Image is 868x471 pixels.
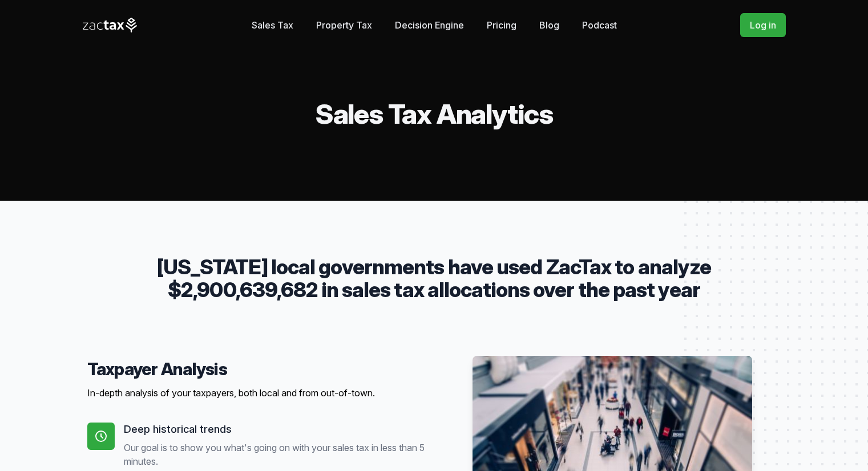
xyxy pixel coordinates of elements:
a: Log in [740,13,786,37]
h5: Deep historical trends [124,423,425,436]
h2: Sales Tax Analytics [83,100,786,128]
p: Our goal is to show you what's going on with your sales tax in less than 5 minutes. [124,441,425,468]
a: Property Tax [316,14,372,36]
a: Blog [539,14,559,36]
a: Sales Tax [252,14,293,36]
h4: Taxpayer Analysis [87,359,425,379]
p: [US_STATE] local governments have used ZacTax to analyze $2,900,639,682 in sales tax allocations ... [124,255,745,301]
a: Podcast [582,14,617,36]
a: Decision Engine [395,14,464,36]
a: Pricing [487,14,516,36]
p: In-depth analysis of your taxpayers, both local and from out-of-town. [87,386,425,400]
